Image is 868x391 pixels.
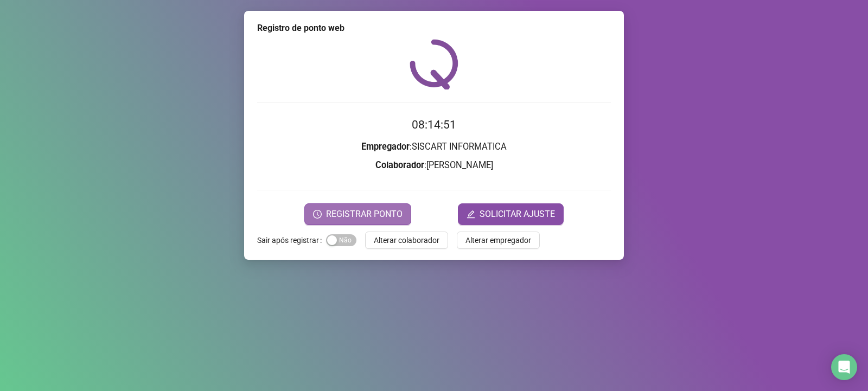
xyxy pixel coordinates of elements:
[831,354,857,380] div: Open Intercom Messenger
[313,210,322,219] span: clock-circle
[257,232,326,249] label: Sair após registrar
[480,208,555,221] span: SOLICITAR AJUSTE
[374,234,439,246] span: Alterar colaborador
[467,210,475,219] span: edit
[465,234,531,246] span: Alterar empregador
[412,118,456,131] time: 08:14:51
[326,208,403,221] span: REGISTRAR PONTO
[257,140,611,154] h3: : SISCART INFORMATICA
[410,39,458,89] img: QRPoint
[365,232,448,249] button: Alterar colaborador
[375,160,424,170] strong: Colaborador
[257,158,611,172] h3: : [PERSON_NAME]
[304,203,411,225] button: REGISTRAR PONTO
[361,142,410,152] strong: Empregador
[458,203,564,225] button: editSOLICITAR AJUSTE
[257,22,611,35] div: Registro de ponto web
[457,232,540,249] button: Alterar empregador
